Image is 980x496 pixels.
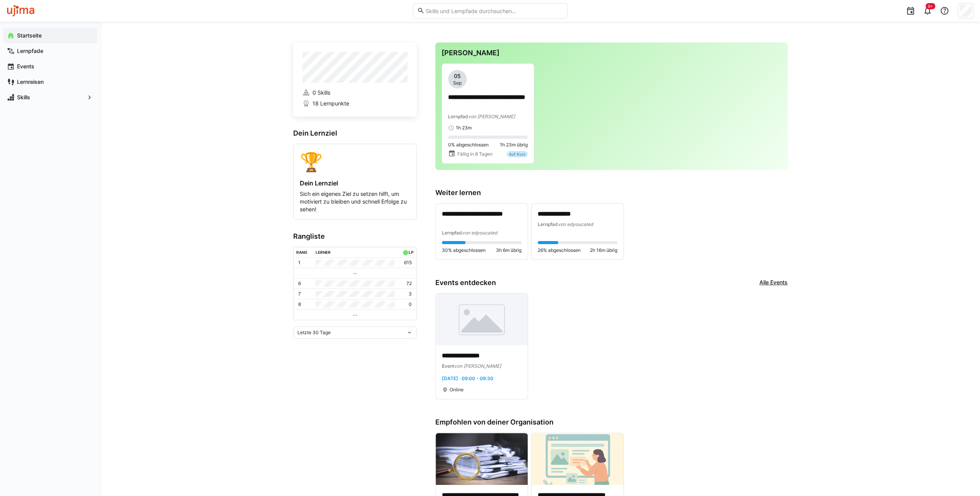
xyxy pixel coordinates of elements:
p: 7 [298,291,301,297]
span: 30% abgeschlossen [442,247,486,253]
span: 9+ [928,4,933,8]
h3: [PERSON_NAME] [442,49,781,57]
img: image [436,433,528,485]
div: Rang [296,250,307,255]
span: 18 Lernpunkte [312,100,349,107]
span: 1h 23m [456,125,472,131]
span: Lernpfad [448,114,468,119]
span: [DATE] · 09:00 - 09:30 [442,375,493,381]
span: 3h 6m übrig [496,247,521,253]
span: Letzte 30 Tage [297,330,331,336]
p: 72 [406,280,412,287]
span: Event [442,363,454,369]
p: 8 [298,301,301,307]
span: von [PERSON_NAME] [468,114,515,119]
p: Sich ein eigenes Ziel zu setzen hilft, um motiviert zu bleiben und schnell Erfolge zu sehen! [300,190,410,213]
div: Lerner [316,250,331,255]
span: Online [450,387,464,393]
div: 🏆 [300,150,410,173]
p: 1 [298,260,301,266]
a: 0 Skills [302,89,408,97]
span: von edyoucated [462,230,497,236]
p: 3 [409,291,412,297]
span: von [PERSON_NAME] [454,363,501,369]
p: 0 [409,301,412,307]
span: 0% abgeschlossen [448,142,489,148]
h3: Empfohlen von deiner Organisation [435,418,788,426]
img: image [436,294,528,345]
span: Lernpfad [538,221,558,227]
a: Alle Events [759,279,788,287]
span: 1h 23m übrig [500,142,528,148]
span: 2h 16m übrig [590,247,617,253]
input: Skills und Lernpfade durchsuchen… [425,7,563,14]
h3: Rangliste [293,232,417,241]
div: LP [409,250,413,255]
div: Auf Kurs [507,151,528,157]
span: 05 [454,72,461,80]
h3: Events entdecken [435,279,496,287]
span: Fällig in 8 Tagen [457,151,492,157]
span: 26% abgeschlossen [538,247,581,253]
span: Lernpfad [442,230,462,236]
h4: Dein Lernziel [300,179,410,187]
p: 6 [298,280,301,287]
span: von edyoucated [558,221,593,227]
p: 615 [404,260,412,266]
span: Sep [453,80,462,86]
h3: Weiter lernen [435,189,788,197]
h3: Dein Lernziel [293,129,417,138]
img: image [532,433,623,485]
span: 0 Skills [312,89,330,97]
